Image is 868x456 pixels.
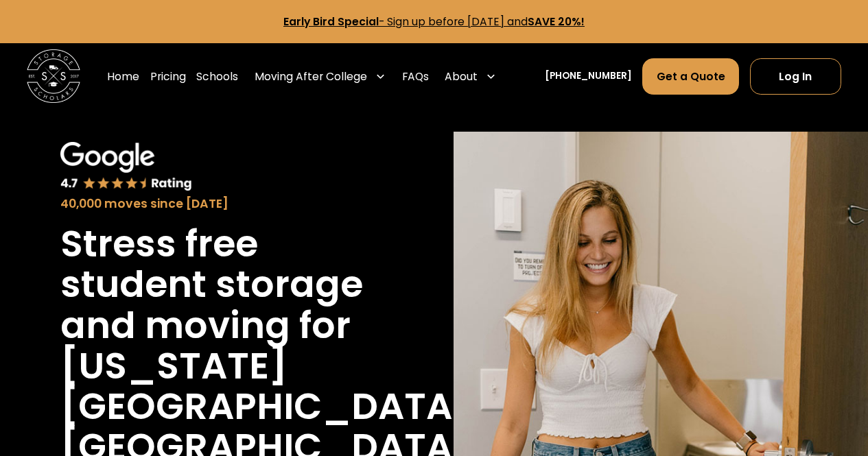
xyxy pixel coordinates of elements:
div: 40,000 moves since [DATE] [60,195,372,213]
a: Pricing [150,58,186,95]
h1: Stress free student storage and moving for [60,224,372,345]
a: [PHONE_NUMBER] [545,69,632,84]
div: About [439,58,502,95]
div: Moving After College [255,69,367,84]
div: About [445,69,478,84]
a: Get a Quote [642,58,739,95]
a: Home [107,58,139,95]
img: Storage Scholars main logo [27,49,80,103]
a: FAQs [402,58,429,95]
a: Schools [196,58,238,95]
a: Early Bird Special- Sign up before [DATE] andSAVE 20%! [283,14,585,29]
a: home [27,49,80,103]
a: Log In [750,58,841,95]
div: Moving After College [249,58,391,95]
strong: Early Bird Special [283,14,379,29]
img: Google 4.7 star rating [60,142,192,192]
strong: SAVE 20%! [528,14,585,29]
